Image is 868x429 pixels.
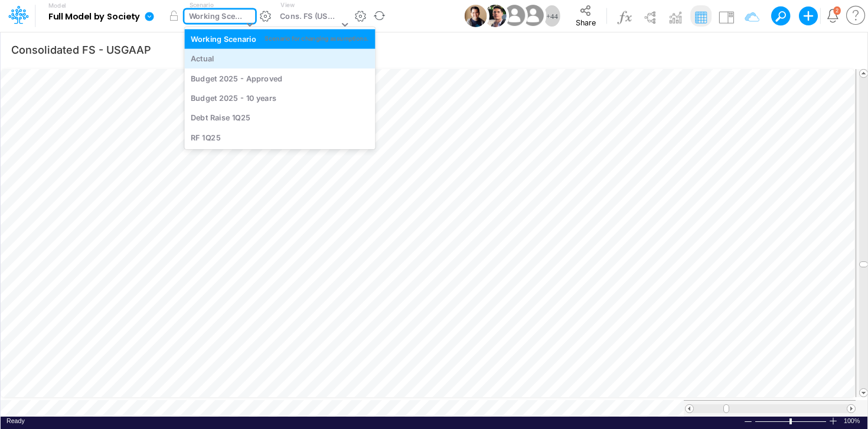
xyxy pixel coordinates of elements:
[844,417,862,425] span: 100%
[6,417,25,425] div: In Ready mode
[280,1,294,9] label: View
[836,8,838,13] div: 2 unread items
[743,417,753,426] div: Zoom Out
[191,112,250,123] div: Debt Raise 1Q25
[576,18,596,27] span: Share
[48,2,66,9] label: Model
[191,93,276,104] div: Budget 2025 - 10 years
[755,417,828,425] div: Zoom
[189,11,244,24] div: Working Scenario
[190,1,214,9] label: Scenario
[280,11,338,24] div: Cons. FS (USGaap)
[191,132,220,143] div: RF 1Q25
[844,417,862,425] div: Zoom level
[520,2,546,29] img: User Image Icon
[191,53,214,64] div: Actual
[825,9,839,22] a: Notifications
[465,5,487,27] img: User Image Icon
[48,12,140,22] b: Full Model by Society
[484,5,507,27] img: User Image Icon
[6,417,25,424] span: Ready
[828,417,838,425] div: Zoom In
[265,34,368,43] div: Scenario for changing assumptions.
[546,12,558,20] span: + 44
[501,2,528,29] img: User Image Icon
[566,1,606,31] button: Share
[11,37,611,61] input: Type a title here
[789,418,792,424] div: Zoom
[191,33,256,44] div: Working Scenario
[191,73,282,84] div: Budget 2025 - Approved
